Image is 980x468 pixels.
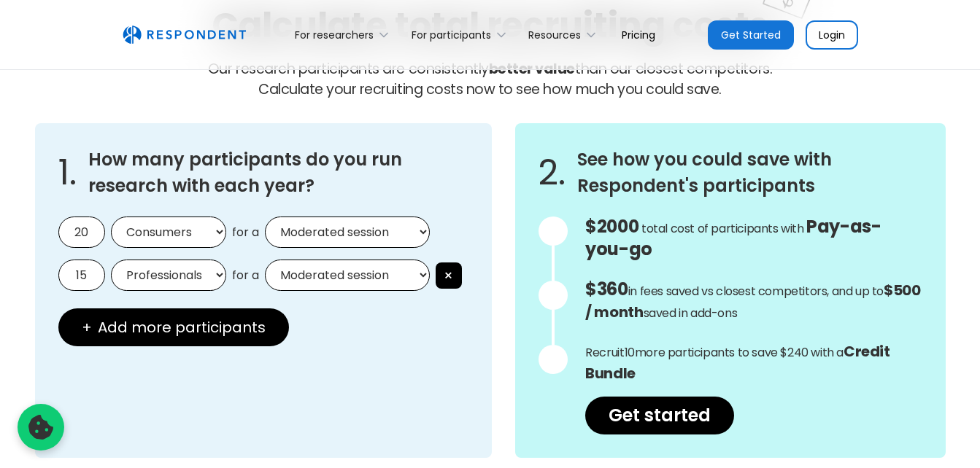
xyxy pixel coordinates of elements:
img: Untitled UI logotext [123,26,246,44]
div: For participants [403,17,520,52]
a: home [123,26,246,44]
div: Resources [520,17,610,52]
span: Calculate your recruiting costs now to see how much you could save. [258,79,722,99]
span: for a [232,268,259,283]
div: For participants [412,28,491,42]
span: 10 [625,344,635,361]
span: total cost of participants with [641,220,804,237]
div: Resources [528,28,581,42]
a: Get started [585,397,734,434]
div: For researchers [295,28,374,42]
button: × [436,262,462,289]
span: 2. [539,165,566,180]
p: in fees saved vs closest competitors, and up to saved in add-ons [585,279,922,324]
a: Get Started [708,20,794,50]
p: Recruit more participants to save $240 with a [585,341,922,385]
h3: See how you could save with Respondent's participants [577,147,922,199]
span: $2000 [585,214,638,238]
a: Pricing [610,17,667,52]
span: Add more participants [98,320,266,335]
button: + Add more participants [58,308,289,346]
h3: How many participants do you run research with each year? [88,147,469,199]
span: for a [232,225,259,240]
div: For researchers [287,17,403,52]
span: 1. [58,165,77,180]
a: Login [806,20,858,50]
span: $360 [585,277,628,301]
span: Pay-as-you-go [585,214,881,261]
p: Our research participants are consistently than our closest competitors. [35,59,946,100]
span: + [82,320,92,335]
